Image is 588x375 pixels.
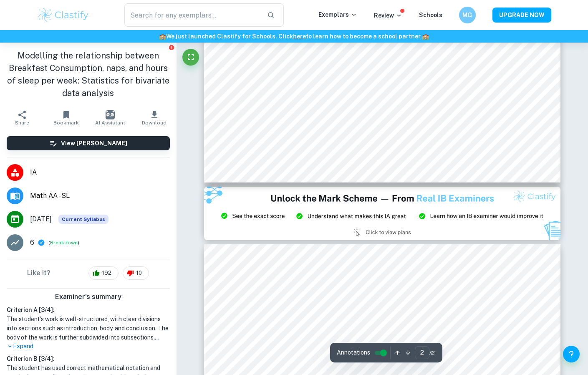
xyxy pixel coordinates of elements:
[58,215,109,224] span: Current Syllabus
[124,3,261,27] input: Search for any exemplars...
[88,106,132,129] button: AI Assistant
[106,110,115,119] img: AI Assistant
[58,215,109,224] div: This exemplar is based on the current syllabus. Feel free to refer to it for inspiration/ideas wh...
[48,239,79,247] span: ( )
[563,346,580,362] button: Help and Feedback
[37,7,90,23] img: Clastify logo
[7,354,170,363] h6: Criterion B [ 3 / 4 ]:
[7,305,170,314] h6: Criterion A [ 3 / 4 ]:
[50,239,78,246] button: Breakdown
[53,120,79,126] span: Bookmark
[2,32,586,41] h6: We just launched Clastify for Schools. Click to learn how to become a school partner.
[88,266,119,280] div: 192
[142,120,167,126] span: Download
[132,106,177,129] button: Download
[337,348,370,357] span: Annotations
[27,268,50,278] h6: Like it?
[204,187,560,240] img: Ad
[97,269,116,277] span: 192
[462,10,472,20] h6: MG
[95,120,125,126] span: AI Assistant
[30,167,170,177] span: IA
[15,120,29,126] span: Share
[3,292,173,302] h6: Examiner's summary
[131,269,146,277] span: 10
[374,11,402,20] p: Review
[7,49,170,99] h1: Modelling the relationship between Breakfast Consumption, naps, and hours of sleep per week: Stat...
[182,49,199,66] button: Fullscreen
[429,349,436,357] span: / 21
[169,44,175,51] button: Report issue
[30,191,170,201] span: Math AA - SL
[44,106,88,129] button: Bookmark
[459,7,476,23] button: MG
[159,33,166,40] span: 🏫
[7,342,170,351] p: Expand
[123,266,149,280] div: 10
[7,314,170,342] h1: The student's work is well-structured, with clear divisions into sections such as introduction, b...
[422,33,429,40] span: 🏫
[61,139,127,148] h6: View [PERSON_NAME]
[30,238,34,248] p: 6
[30,214,52,224] span: [DATE]
[318,10,357,19] p: Exemplars
[419,12,442,18] a: Schools
[7,136,170,150] button: View [PERSON_NAME]
[293,33,306,40] a: here
[492,8,551,23] button: UPGRADE NOW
